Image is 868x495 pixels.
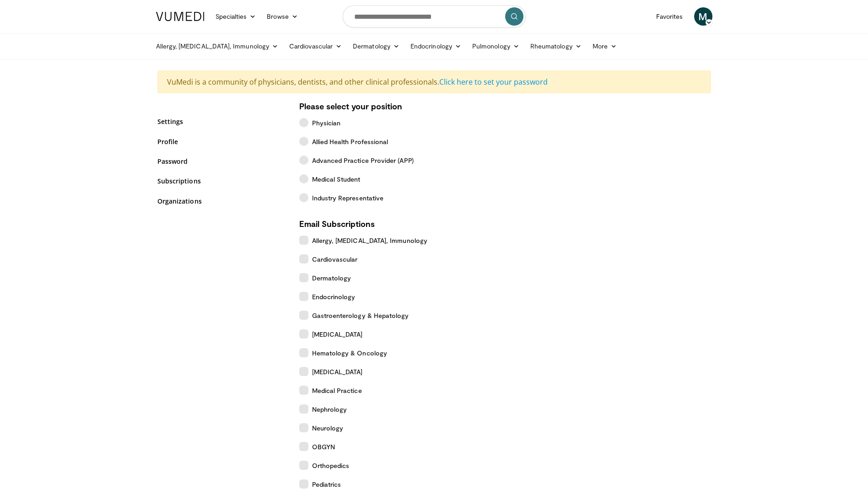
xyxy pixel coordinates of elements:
[299,101,402,111] strong: Please select your position
[312,423,344,433] span: Neurology
[439,77,548,87] a: Click here to set your password
[312,386,362,395] span: Medical Practice
[284,37,347,55] a: Cardiovascular
[587,37,622,55] a: More
[312,329,363,339] span: [MEDICAL_DATA]
[299,219,375,229] strong: Email Subscriptions
[467,37,525,55] a: Pulmonology
[312,273,351,283] span: Dermatology
[312,236,427,245] span: Allergy, [MEDICAL_DATA], Immunology
[312,193,384,203] span: Industry Representative
[312,461,350,470] span: Orthopedics
[312,254,358,264] span: Cardiovascular
[312,479,341,489] span: Pediatrics
[312,311,409,320] span: Gastroenterology & Hepatology
[312,156,414,165] span: Advanced Practice Provider (APP)
[405,37,467,55] a: Endocrinology
[312,137,388,146] span: Allied Health Professional
[210,7,262,26] a: Specialties
[151,37,284,55] a: Allergy, [MEDICAL_DATA], Immunology
[157,117,286,126] a: Settings
[312,348,387,358] span: Hematology & Oncology
[312,292,356,301] span: Endocrinology
[157,70,711,93] div: VuMedi is a community of physicians, dentists, and other clinical professionals.
[347,37,405,55] a: Dermatology
[157,156,286,166] a: Password
[261,7,303,26] a: Browse
[694,7,712,26] a: M
[312,174,361,184] span: Medical Student
[312,367,363,377] span: [MEDICAL_DATA]
[651,7,689,26] a: Favorites
[312,118,341,128] span: Physician
[157,137,286,146] a: Profile
[312,442,335,452] span: OBGYN
[525,37,587,55] a: Rheumatology
[157,176,286,186] a: Subscriptions
[343,5,526,27] input: Search topics, interventions
[156,12,205,21] img: VuMedi Logo
[157,196,286,206] a: Organizations
[312,404,347,414] span: Nephrology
